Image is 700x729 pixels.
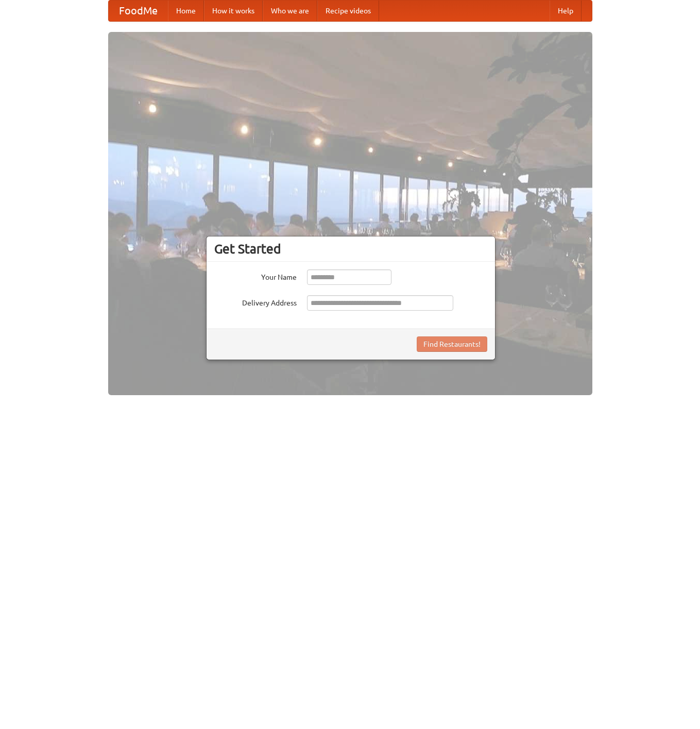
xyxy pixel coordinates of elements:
[263,1,317,21] a: Who we are
[204,1,263,21] a: How it works
[317,1,379,21] a: Recipe videos
[109,1,168,21] a: FoodMe
[214,295,297,308] label: Delivery Address
[214,269,297,282] label: Your Name
[214,241,487,257] h3: Get Started
[417,336,487,352] button: Find Restaurants!
[168,1,204,21] a: Home
[550,1,582,21] a: Help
